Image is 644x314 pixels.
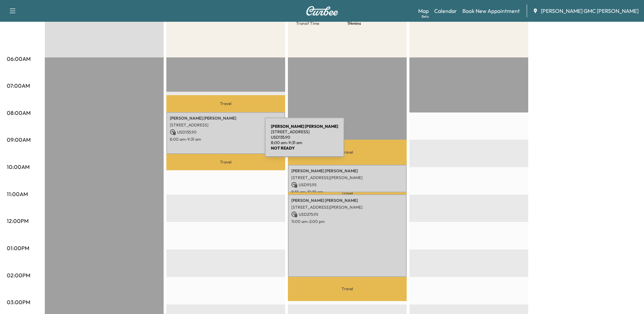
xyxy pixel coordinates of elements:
p: 02:00PM [7,271,30,279]
p: USD 95.95 [291,182,403,188]
a: MapBeta [418,7,429,15]
b: NOT READY [271,145,295,151]
p: USD 135.90 [170,129,282,135]
p: USD 275.95 [291,211,403,217]
p: [STREET_ADDRESS][PERSON_NAME] [291,205,403,210]
p: 03:00PM [7,298,30,306]
p: [PERSON_NAME] [PERSON_NAME] [170,116,282,121]
p: 11:00 am - 2:00 pm [291,219,403,224]
img: Curbee Logo [306,6,338,16]
p: [STREET_ADDRESS][PERSON_NAME] [291,175,403,180]
p: Travel [288,140,407,165]
p: [PERSON_NAME] [PERSON_NAME] [291,168,403,174]
p: 114 mins [347,21,399,26]
p: 01:00PM [7,244,29,252]
p: 8:00 am - 9:31 am [170,137,282,142]
a: Calendar [434,7,457,15]
p: 07:00AM [7,82,30,90]
p: 08:00AM [7,109,31,117]
p: USD 135.90 [271,135,338,140]
p: 09:00AM [7,136,31,144]
span: [PERSON_NAME] GMC [PERSON_NAME] [541,7,639,15]
p: Travel [166,95,285,112]
p: [STREET_ADDRESS] [271,129,338,135]
div: Beta [422,14,429,19]
p: 11:00AM [7,190,28,198]
b: [PERSON_NAME] [PERSON_NAME] [271,124,338,129]
p: Transit Time [296,21,347,26]
p: 10:00AM [7,163,30,171]
p: 8:00 am - 9:31 am [271,140,338,145]
p: Travel [288,277,407,301]
p: Travel [166,154,285,170]
p: 9:55 am - 10:55 am [291,189,403,195]
p: [PERSON_NAME] [PERSON_NAME] [291,198,403,203]
p: Travel [288,192,407,195]
p: [STREET_ADDRESS] [170,122,282,128]
p: 12:00PM [7,217,29,225]
p: 06:00AM [7,55,31,63]
a: Book New Appointment [462,7,520,15]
